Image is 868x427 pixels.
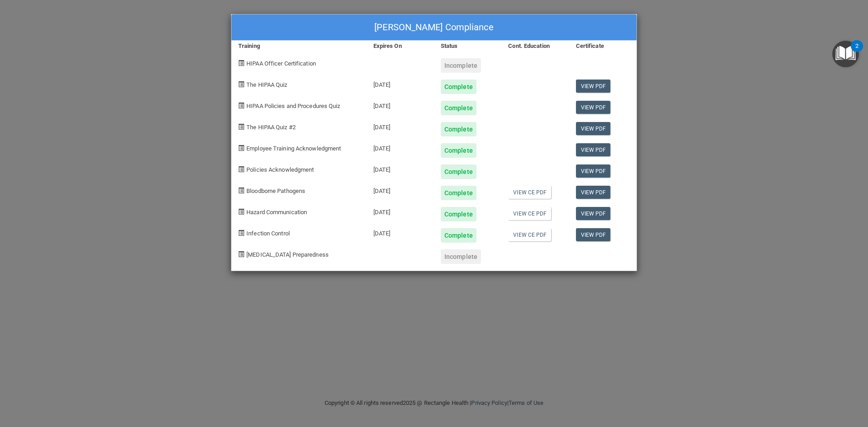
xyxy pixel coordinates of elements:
[576,164,611,178] a: View PDF
[434,41,501,52] div: Status
[246,103,340,109] span: HIPAA Policies and Procedures Quiz
[367,158,434,179] div: [DATE]
[576,101,611,114] a: View PDF
[246,188,305,194] span: Bloodborne Pathogens
[246,166,314,173] span: Policies Acknowledgment
[441,80,476,94] div: Complete
[441,249,481,264] div: Incomplete
[367,41,434,52] div: Expires On
[367,73,434,94] div: [DATE]
[367,94,434,115] div: [DATE]
[576,80,611,93] a: View PDF
[246,124,296,131] span: The HIPAA Quiz #2
[855,46,859,58] div: 2
[246,81,287,88] span: The HIPAA Quiz
[246,145,341,152] span: Employee Training Acknowledgment
[576,207,611,220] a: View PDF
[576,143,611,156] a: View PDF
[569,41,637,52] div: Certificate
[441,122,476,136] div: Complete
[441,164,476,179] div: Complete
[367,115,434,136] div: [DATE]
[441,207,476,221] div: Complete
[576,122,611,135] a: View PDF
[367,136,434,158] div: [DATE]
[441,101,476,115] div: Complete
[508,207,551,220] a: View CE PDF
[441,58,481,73] div: Incomplete
[246,230,290,237] span: Infection Control
[246,209,307,216] span: Hazard Communication
[231,14,637,41] div: [PERSON_NAME] Compliance
[246,251,329,258] span: [MEDICAL_DATA] Preparedness
[441,186,476,200] div: Complete
[508,186,551,199] a: View CE PDF
[367,221,434,243] div: [DATE]
[576,186,611,199] a: View PDF
[246,60,316,67] span: HIPAA Officer Certification
[441,228,476,243] div: Complete
[231,41,367,52] div: Training
[576,228,611,241] a: View PDF
[501,41,569,52] div: Cont. Education
[367,200,434,221] div: [DATE]
[441,143,476,158] div: Complete
[367,179,434,200] div: [DATE]
[508,228,551,241] a: View CE PDF
[832,41,859,67] button: Open Resource Center, 2 new notifications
